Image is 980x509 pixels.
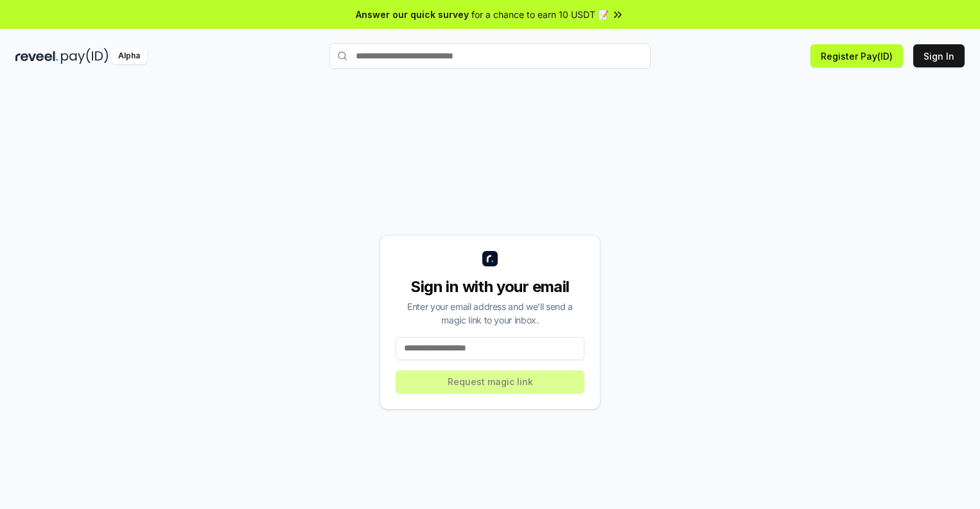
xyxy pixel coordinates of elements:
div: Alpha [111,48,147,64]
div: Enter your email address and we’ll send a magic link to your inbox. [396,300,584,327]
img: reveel_dark [15,48,58,64]
img: logo_small [482,251,498,266]
img: pay_id [61,48,109,64]
button: Register Pay(ID) [810,44,903,67]
span: for a chance to earn 10 USDT 📝 [471,8,609,21]
span: Answer our quick survey [356,8,469,21]
div: Sign in with your email [396,277,584,297]
button: Sign In [913,44,965,67]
